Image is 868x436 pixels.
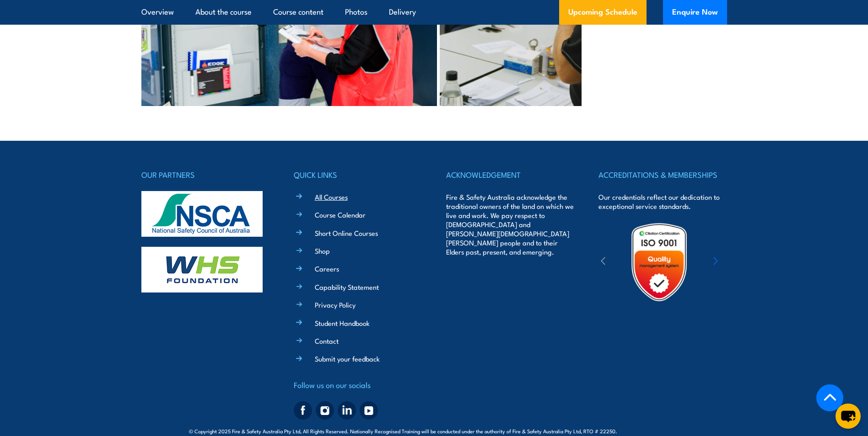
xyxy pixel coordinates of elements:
[836,404,861,429] button: chat-button
[315,228,378,238] a: Short Online Courses
[628,427,679,435] span: Site:
[189,426,679,435] span: © Copyright 2025 Fire & Safety Australia Pty Ltd, All Rights Reserved. Nationally Recognised Trai...
[315,354,380,363] a: Submit your feedback
[446,168,574,181] h4: ACKNOWLEDGEMENT
[315,264,339,273] a: Careers
[315,210,366,219] a: Course Calendar
[141,191,263,237] img: nsca-logo-footer
[141,168,270,181] h4: OUR PARTNERS
[141,247,263,292] img: whs-logo-footer
[294,378,422,391] h4: Follow us on our socials
[619,222,699,302] img: Untitled design (19)
[598,192,727,211] p: Our credentials reflect our dedication to exceptional service standards.
[647,426,679,435] a: KND Digital
[598,168,727,181] h4: ACCREDITATIONS & MEMBERSHIPS
[315,336,339,346] a: Contact
[315,318,370,328] a: Student Handbook
[315,192,348,202] a: All Courses
[294,168,422,181] h4: QUICK LINKS
[315,246,330,255] a: Shop
[315,300,356,309] a: Privacy Policy
[700,246,779,278] img: ewpa-logo
[315,282,379,292] a: Capability Statement
[446,192,574,256] p: Fire & Safety Australia acknowledge the traditional owners of the land on which we live and work....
